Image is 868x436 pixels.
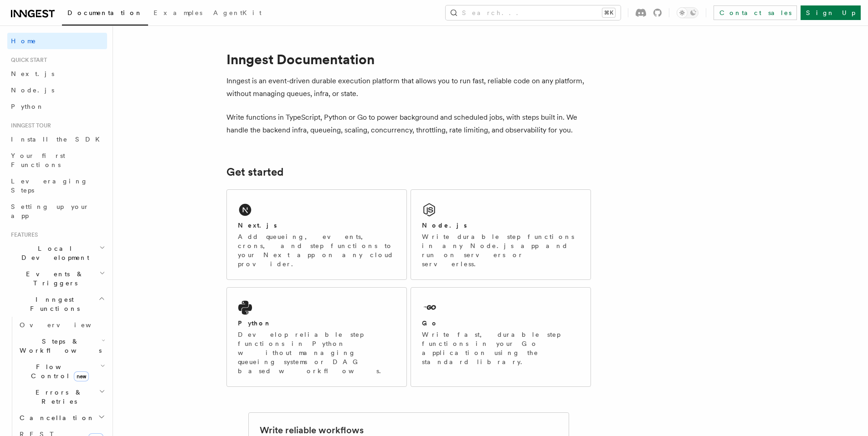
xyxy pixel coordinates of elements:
a: Get started [226,166,283,178]
a: Install the SDK [7,131,107,147]
button: Toggle dark mode [677,7,699,18]
span: Install the SDK [11,136,105,143]
a: Node.js [7,82,107,98]
span: Leveraging Steps [11,177,88,194]
a: Sign Up [801,5,861,20]
span: Node.js [11,86,54,94]
button: Flow Controlnew [16,359,107,384]
span: Examples [154,9,202,16]
a: Your first Functions [7,147,107,173]
span: Python [11,103,44,110]
span: Inngest tour [7,122,51,129]
span: Steps & Workflows [16,337,102,355]
h1: Inngest Documentation [226,51,591,67]
button: Steps & Workflows [16,333,107,359]
span: Setting up your app [11,203,89,219]
a: Python [7,98,107,115]
button: Errors & Retries [16,384,107,410]
button: Inngest Functions [7,291,107,317]
a: Overview [16,317,107,333]
p: Inngest is an event-driven durable execution platform that allows you to run fast, reliable code ... [226,75,591,100]
span: Quick start [7,56,47,64]
span: new [74,371,89,381]
button: Cancellation [16,410,107,426]
span: Your first Functions [11,152,65,168]
p: Write functions in TypeScript, Python or Go to power background and scheduled jobs, with steps bu... [226,111,591,137]
h2: Go [422,319,438,328]
p: Develop reliable step functions in Python without managing queueing systems or DAG based workflows. [238,330,395,375]
a: Next.jsAdd queueing, events, crons, and step functions to your Next app on any cloud provider. [226,189,407,280]
a: Documentation [62,3,148,25]
span: Cancellation [16,413,95,422]
a: Next.js [7,66,107,82]
a: Leveraging Steps [7,173,107,198]
button: Search...⌘K [446,5,621,20]
a: PythonDevelop reliable step functions in Python without managing queueing systems or DAG based wo... [226,287,407,387]
span: Features [7,231,38,238]
p: Add queueing, events, crons, and step functions to your Next app on any cloud provider. [238,232,395,269]
button: Events & Triggers [7,266,107,291]
span: Documentation [67,9,143,16]
kbd: ⌘K [602,8,615,17]
p: Write fast, durable step functions in your Go application using the standard library. [422,330,580,366]
a: Examples [148,3,208,25]
span: Errors & Retries [16,388,99,406]
a: Node.jsWrite durable step functions in any Node.js app and run on servers or serverless. [411,189,591,280]
h2: Node.js [422,221,467,230]
span: Flow Control [16,362,100,380]
span: Local Development [7,244,99,262]
a: Contact sales [714,5,797,20]
h2: Python [238,319,272,328]
a: Setting up your app [7,198,107,224]
span: Events & Triggers [7,269,99,288]
span: Next.js [11,70,54,77]
h2: Next.js [238,221,277,230]
a: GoWrite fast, durable step functions in your Go application using the standard library. [411,287,591,387]
a: AgentKit [208,3,267,25]
span: Inngest Functions [7,295,98,313]
span: Home [11,36,36,46]
span: Overview [20,321,113,329]
a: Home [7,33,107,49]
span: AgentKit [213,9,262,16]
p: Write durable step functions in any Node.js app and run on servers or serverless. [422,232,580,269]
button: Local Development [7,240,107,266]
